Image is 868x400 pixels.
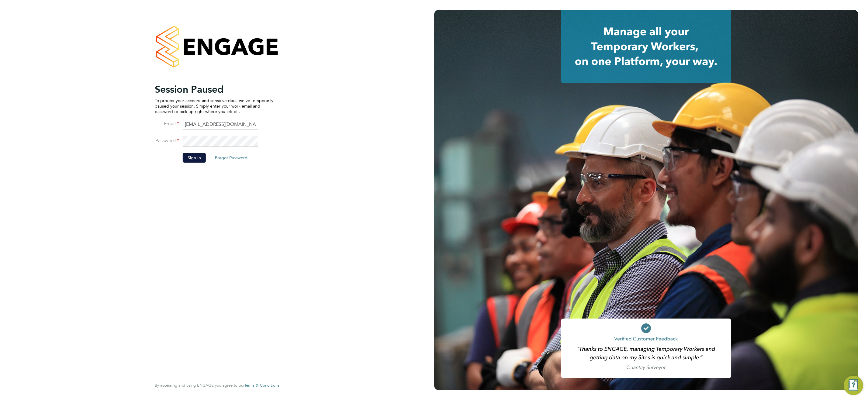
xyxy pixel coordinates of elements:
[183,153,206,163] button: Sign In
[844,376,863,395] button: Engage Resource Center
[244,383,279,388] span: Terms & Conditions
[183,119,258,130] input: Enter your work email...
[155,98,273,115] p: To protect your account and sensitive data, we've temporarily paused your session. Simply enter y...
[155,83,273,95] h2: Session Paused
[244,383,279,388] a: Terms & Conditions
[210,153,252,163] button: Forgot Password
[155,138,179,144] label: Password
[155,383,279,388] span: By accessing and using ENGAGE you agree to our
[155,121,179,127] label: Email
